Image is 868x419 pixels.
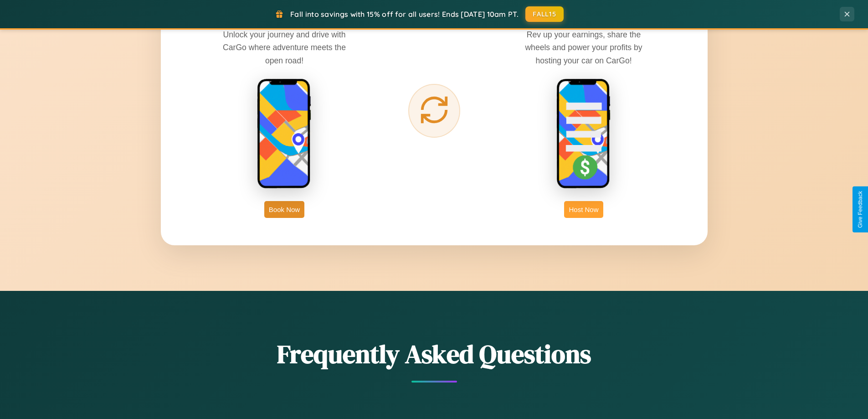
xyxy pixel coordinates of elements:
button: Book Now [264,201,304,218]
button: FALL15 [525,6,564,22]
span: Fall into savings with 15% off for all users! Ends [DATE] 10am PT. [290,10,519,19]
img: rent phone [257,78,312,190]
button: Host Now [564,201,603,218]
p: Unlock your journey and drive with CarGo where adventure meets the open road! [216,28,353,67]
img: host phone [556,78,611,190]
h2: Frequently Asked Questions [161,336,708,372]
p: Rev up your earnings, share the wheels and power your profits by hosting your car on CarGo! [515,28,652,67]
div: Give Feedback [857,191,863,228]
